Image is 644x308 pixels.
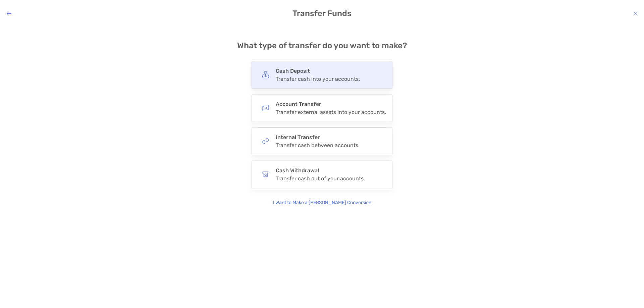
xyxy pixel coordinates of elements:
div: Transfer cash into your accounts. [276,76,360,82]
div: Transfer cash between accounts. [276,142,360,148]
img: button icon [262,137,269,145]
h4: Internal Transfer [276,134,360,140]
img: button icon [262,71,269,78]
img: button icon [262,104,269,112]
div: Transfer cash out of your accounts. [276,175,365,182]
h4: Account Transfer [276,101,386,107]
div: Transfer external assets into your accounts. [276,109,386,115]
img: button icon [262,171,269,178]
h4: Cash Deposit [276,68,360,74]
p: I Want to Make a [PERSON_NAME] Conversion [273,199,371,206]
h4: Cash Withdrawal [276,167,365,174]
h4: What type of transfer do you want to make? [237,41,407,50]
